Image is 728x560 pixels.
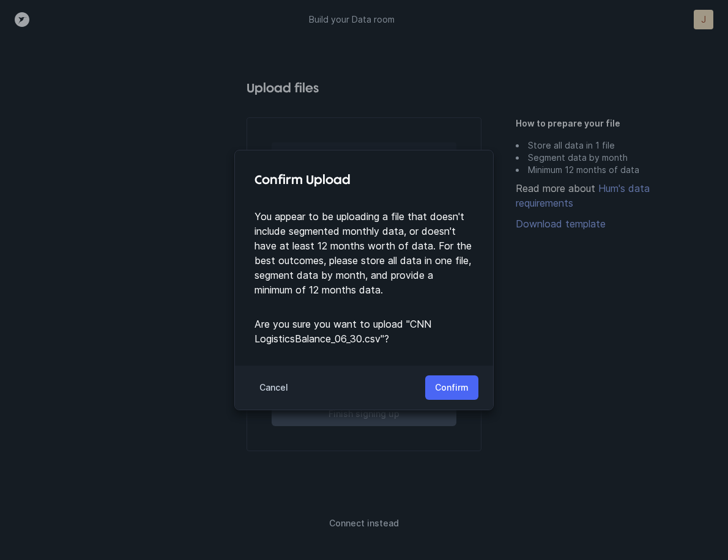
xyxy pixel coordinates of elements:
p: Confirm [435,380,469,395]
h4: Confirm Upload [254,170,474,190]
p: You appear to be uploading a file that doesn't include segmented monthly data, or doesn't have at... [254,209,474,297]
p: Are you sure you want to upload " CNN LogisticsBalance_06_30.csv "? [254,317,474,346]
button: Confirm [425,375,478,400]
p: Cancel [259,380,288,395]
button: Cancel [250,375,298,400]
